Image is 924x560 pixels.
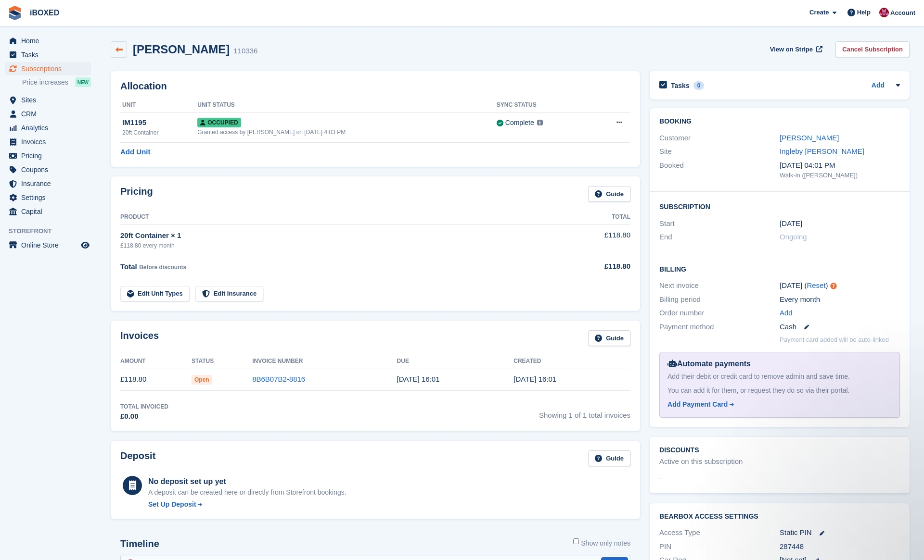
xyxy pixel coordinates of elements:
h2: Booking [659,118,900,125]
time: 2025-09-26 15:01:15 UTC [397,375,440,383]
a: iBOXED [26,5,63,21]
span: Create [809,8,829,17]
a: Reset [807,281,825,289]
h2: Deposit [120,450,155,466]
span: Pricing [21,149,79,162]
div: Next invoice [659,280,780,291]
a: Ingleby [PERSON_NAME] [780,147,864,155]
a: 8B6B07B2-8816 [252,375,305,383]
span: Before discounts [139,264,186,271]
span: Settings [21,191,79,204]
div: Walk-in ([PERSON_NAME]) [780,171,900,180]
th: Amount [120,354,192,369]
div: Billing period [659,294,780,305]
div: Automate payments [667,358,892,370]
a: Edit Insurance [195,286,264,302]
a: [PERSON_NAME] [780,134,839,142]
th: Created [513,354,630,369]
span: Price increases [22,78,68,87]
div: Payment method [659,322,780,333]
div: IM1195 [122,117,197,128]
img: Amanda Forder [879,8,889,17]
a: Set Up Deposit [148,499,346,510]
span: Ongoing [780,233,807,241]
th: Status [192,354,252,369]
h2: [PERSON_NAME] [133,43,230,56]
div: Tooltip anchor [829,282,838,290]
div: £118.80 [552,261,630,272]
h2: Billing [659,264,900,274]
span: Occupied [197,118,241,127]
span: Analytics [21,121,79,135]
a: View on Stripe [766,41,824,57]
a: menu [5,34,91,48]
h2: Tasks [671,81,690,90]
a: menu [5,238,91,252]
div: Granted access by [PERSON_NAME] on [DATE] 4:03 PM [197,128,497,137]
a: Add Payment Card [667,399,888,410]
th: Due [397,354,514,369]
div: NEW [75,77,91,87]
a: Add [780,308,793,319]
th: Product [120,210,552,225]
span: Coupons [21,163,79,176]
div: No deposit set up yet [148,476,346,487]
div: £0.00 [120,411,168,422]
span: View on Stripe [770,45,813,54]
div: Complete [505,118,534,128]
div: Add their debit or credit card to remove admin and save time. [667,372,892,382]
span: CRM [21,107,79,121]
span: Sites [21,93,79,107]
h2: Allocation [120,81,630,92]
th: Total [552,210,630,225]
time: 2025-09-25 00:00:00 UTC [780,218,802,229]
span: Open [192,375,212,385]
span: Capital [21,205,79,218]
span: Insurance [21,177,79,190]
span: Invoices [21,135,79,149]
div: Add Payment Card [667,399,728,410]
span: Storefront [9,226,96,236]
div: Site [659,146,780,157]
div: Order number [659,308,780,319]
a: menu [5,135,91,149]
th: Unit Status [197,98,497,113]
a: menu [5,163,91,176]
h2: Pricing [120,186,153,202]
a: Guide [588,186,630,202]
div: You can add it for them, or request they do so via their portal. [667,386,892,396]
h2: Invoices [120,330,159,346]
img: icon-info-grey-7440780725fd019a000dd9b08b2336e03edf1995a4989e88bcd33f0948082b44.svg [537,120,543,125]
input: Show only notes [573,538,579,544]
a: Add [872,80,885,91]
span: Tasks [21,48,79,62]
a: Cancel Subscription [835,41,910,57]
th: Sync Status [497,98,590,113]
a: menu [5,121,91,135]
span: - [659,473,662,484]
a: Guide [588,450,630,466]
span: Total [120,262,137,271]
span: Home [21,34,79,48]
a: menu [5,177,91,190]
a: menu [5,149,91,162]
div: [DATE] 04:01 PM [780,160,900,171]
a: Preview store [79,239,91,251]
div: Booked [659,160,780,180]
div: Access Type [659,527,780,538]
a: Price increases NEW [22,77,91,87]
p: Payment card added will be auto-linked [780,335,889,345]
div: Every month [780,294,900,305]
div: Cash [780,322,900,333]
a: menu [5,107,91,121]
div: 20ft Container × 1 [120,230,552,241]
span: Account [890,8,915,18]
div: [DATE] ( ) [780,280,900,291]
a: menu [5,93,91,107]
p: A deposit can be created here or directly from Storefront bookings. [148,487,346,498]
div: Set Up Deposit [148,499,196,510]
div: £118.80 every month [120,241,552,250]
td: £118.80 [120,369,192,390]
time: 2025-09-25 15:01:16 UTC [513,375,556,383]
div: Active on this subscription [659,456,743,467]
